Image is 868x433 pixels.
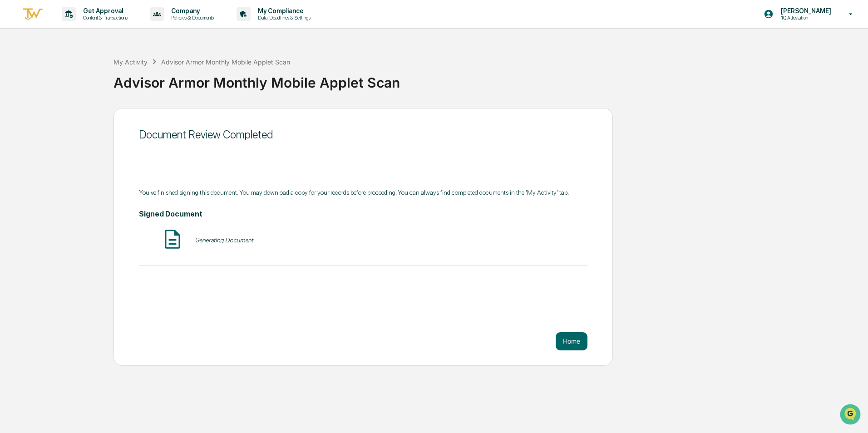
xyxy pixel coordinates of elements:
div: You've finished signing this document. You may download a copy for your records before proceeding... [139,189,587,196]
input: Clear [24,41,150,51]
p: 1Q Attestation [774,15,836,21]
a: 🖐️Preclearance [5,111,62,127]
h4: Signed Document [139,210,587,218]
button: Start new chat [154,72,165,83]
div: 🔎 [9,133,16,140]
div: Advisor Armor Monthly Mobile Applet Scan [113,67,863,91]
div: Advisor Armor Monthly Mobile Applet Scan [161,58,290,66]
span: Data Lookup [18,132,57,141]
p: [PERSON_NAME] [774,7,836,15]
span: Attestations [75,114,113,123]
p: Content & Transactions [76,15,132,21]
img: 1746055101610-c473b297-6a78-478c-a979-82029cc54cd1 [9,69,25,86]
p: Get Approval [76,7,132,15]
div: We're available if you need us! [31,79,115,86]
button: Home [556,332,587,350]
div: 🖐️ [9,115,16,123]
p: Policies & Documents [164,15,218,21]
p: Company [164,7,218,15]
iframe: Open customer support [839,403,863,428]
div: Generating Document [195,236,253,244]
p: How can we help? [9,19,165,34]
img: Document Icon [161,228,184,251]
div: Document Review Completed [139,128,587,141]
a: 🗄️Attestations [62,111,116,127]
div: Start new chat [31,69,149,79]
a: Powered byPylon [64,153,110,161]
div: My Activity [113,58,148,66]
p: Data, Deadlines & Settings [251,15,315,21]
img: logo [22,7,44,22]
span: Pylon [90,154,110,161]
p: My Compliance [251,7,315,15]
a: 🔎Data Lookup [5,128,61,144]
span: Preclearance [18,114,59,123]
div: 🗄️ [66,115,73,123]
